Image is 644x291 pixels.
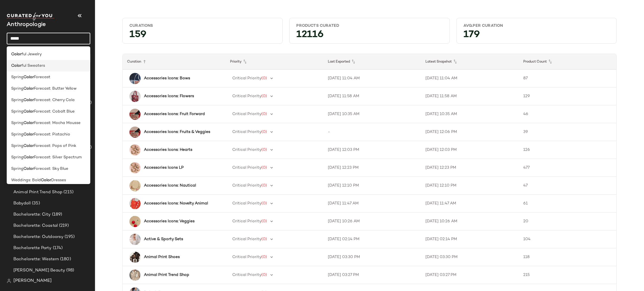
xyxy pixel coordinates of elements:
span: ful Sweaters [22,63,45,69]
img: 4277683940001_012_b [129,234,141,245]
span: (0) [261,219,267,223]
div: 12116 [292,31,447,41]
span: Critical Priority [232,237,261,241]
b: Accessories Icons: Flowers [144,93,194,99]
td: [DATE] 11:47 AM [421,195,518,213]
b: Color [23,154,34,160]
img: 93340685_029_a10 [129,73,141,84]
td: 104 [519,230,616,248]
b: Color [11,63,22,69]
span: Critical Priority [232,76,261,80]
span: Weddings: Bold [11,177,41,183]
td: [DATE] 03:27 PM [421,266,518,284]
span: (35) [31,200,40,207]
b: Color [23,109,34,115]
img: 91036277_075_b [129,216,141,227]
span: (0) [261,273,267,277]
b: Color [23,74,34,80]
td: [DATE] 11:04 AM [421,70,518,87]
span: Bachelorette: City [13,211,51,218]
td: [DATE] 03:27 PM [323,266,421,284]
td: [DATE] 11:58 AM [421,87,518,105]
span: Spring [11,132,23,137]
span: Spring [11,86,23,92]
b: Accessories Icons: Veggies [144,218,195,224]
td: [DATE] 11:47 AM [323,195,421,213]
td: [DATE] 12:06 PM [421,123,518,141]
span: (0) [261,183,267,188]
b: Color [23,166,34,172]
img: svg%3e [7,279,11,283]
span: Critical Priority [232,273,261,277]
b: Color [41,177,51,183]
span: Spring [11,120,23,126]
div: Avg.per Curation [463,23,610,28]
img: 4115445000006_015_b [129,269,141,281]
td: - [323,123,421,141]
span: Forecast: Mocha Mousse [34,120,80,126]
b: Active & Sporty Sets [144,236,183,242]
span: Forecast: Butter Yellow [34,86,77,92]
span: Animal Print Trend Shop [13,189,62,195]
span: [PERSON_NAME] Beauty [13,267,65,274]
b: Color [23,86,34,92]
span: Bachelorette: Outdoorsy [13,234,63,240]
td: 46 [519,105,616,123]
img: 103522975_069_b [129,91,141,102]
img: 103040366_012_b14 [129,109,141,120]
b: Accessories Icons: Fruit Forward [144,111,205,117]
td: 87 [519,70,616,87]
span: Critical Priority [232,112,261,116]
b: Accessories Icons LP [144,165,184,171]
th: Last Exported [323,54,421,70]
div: 179 [459,31,614,41]
span: (0) [261,130,267,134]
span: Critical Priority [232,255,261,259]
td: 129 [519,87,616,105]
th: Curation [123,54,226,70]
td: [DATE] 10:26 AM [323,213,421,230]
th: Latest Snapshot [421,54,518,70]
td: 61 [519,195,616,213]
span: Forecast: Pistachio [34,132,70,137]
img: 104314703_070_b14 [129,162,141,173]
span: Bachelorette: Coastal [13,223,58,229]
td: 126 [519,141,616,159]
td: 215 [519,266,616,284]
span: Forecast: Cherry Cola [34,97,75,103]
b: Accessories Icons: Nautical [144,183,196,189]
span: Spring [11,97,23,103]
td: [DATE] 11:04 AM [323,70,421,87]
span: Spring [11,143,23,149]
div: Curations [129,23,276,28]
span: (0) [261,76,267,80]
img: 101277283_070_b [129,180,141,191]
b: Accessories Icons: Fruits & Veggies [144,129,210,135]
b: Animal Print Shoes [144,254,180,260]
b: Color [23,120,34,126]
b: Accessories Icons: Hearts [144,147,192,153]
span: Critical Priority [232,201,261,206]
span: (180) [59,256,71,263]
span: Bachelorette Party [13,245,52,251]
span: Forecast: Pops of Pink [34,143,76,149]
span: (195) [63,234,75,240]
span: Critical Priority [232,94,261,98]
img: 103040366_012_b14 [129,127,141,138]
td: [DATE] 11:58 AM [323,87,421,105]
span: Spring [11,74,23,80]
span: Critical Priority [232,219,261,223]
div: 159 [125,31,280,41]
b: Accessories Icons: Bows [144,75,190,81]
span: Bachelorette: Western [13,256,59,263]
td: 47 [519,177,616,195]
span: (0) [261,166,267,170]
img: cfy_white_logo.C9jOOHJF.svg [7,13,54,20]
td: [DATE] 02:14 PM [323,230,421,248]
span: Current Company Name [7,22,46,28]
td: [DATE] 12:03 PM [421,141,518,159]
b: Color [23,97,34,103]
span: Critical Priority [232,148,261,152]
td: [DATE] 10:35 AM [421,105,518,123]
b: Color [23,132,34,137]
